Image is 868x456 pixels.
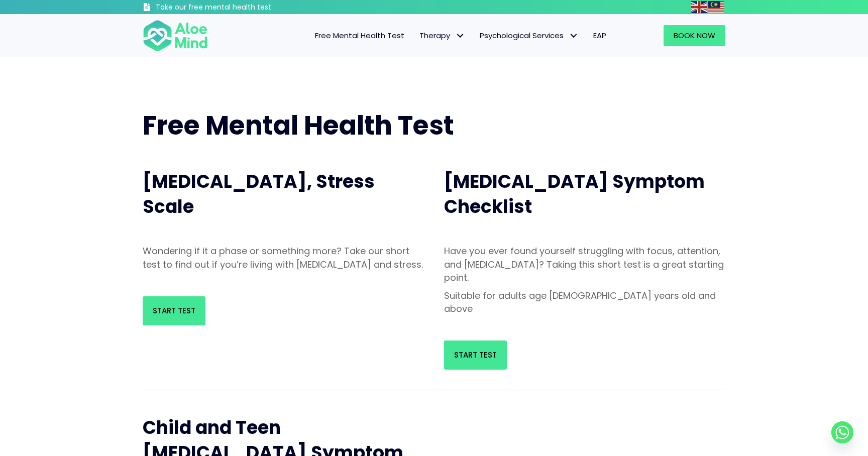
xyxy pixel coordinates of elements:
[412,25,472,46] a: TherapyTherapy: submenu
[593,30,606,41] span: EAP
[307,25,412,46] a: Free Mental Health Test
[454,350,497,360] span: Start Test
[444,169,705,219] span: [MEDICAL_DATA] Symptom Checklist
[472,25,586,46] a: Psychological ServicesPsychological Services: submenu
[674,30,715,41] span: Book Now
[143,296,205,325] a: Start Test
[419,30,465,41] span: Therapy
[153,305,195,316] span: Start Test
[586,25,614,46] a: EAP
[143,107,454,144] span: Free Mental Health Test
[691,1,707,13] img: en
[444,289,725,315] p: Suitable for adults age [DEMOGRAPHIC_DATA] years old and above
[708,1,725,13] a: Malay
[664,25,725,46] a: Book Now
[831,421,853,443] a: Whatsapp
[143,19,208,52] img: Aloe mind Logo
[453,29,467,43] span: Therapy: submenu
[566,29,581,43] span: Psychological Services: submenu
[444,340,507,370] a: Start Test
[156,3,325,13] h3: Take our free mental health test
[480,30,578,41] span: Psychological Services
[315,30,404,41] span: Free Mental Health Test
[143,169,375,219] span: [MEDICAL_DATA], Stress Scale
[444,245,725,284] p: Have you ever found yourself struggling with focus, attention, and [MEDICAL_DATA]? Taking this sh...
[708,1,724,13] img: ms
[143,3,325,14] a: Take our free mental health test
[691,1,708,13] a: English
[143,245,424,271] p: Wondering if it a phase or something more? Take our short test to find out if you’re living with ...
[221,25,614,46] nav: Menu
